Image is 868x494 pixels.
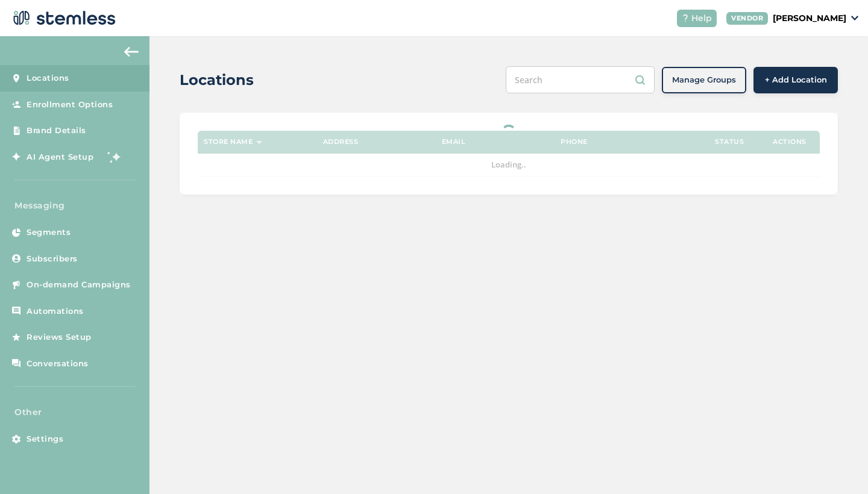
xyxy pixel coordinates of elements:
[662,67,746,93] button: Manage Groups
[691,12,712,25] span: Help
[672,74,736,86] span: Manage Groups
[506,66,655,93] input: Search
[180,69,254,91] h2: Locations
[27,125,86,137] span: Brand Details
[124,47,139,57] img: icon-arrow-back-accent-c549486e.svg
[27,305,84,317] span: Automations
[765,74,827,86] span: + Add Location
[851,16,858,20] img: icon_down-arrow-small-66adaf34.svg
[27,358,89,370] span: Conversations
[10,6,116,30] img: logo-dark-0685b13c.svg
[102,145,127,169] img: glitter-stars-b7820f95.gif
[27,433,63,445] span: Settings
[726,12,768,25] div: VENDOR
[27,279,131,291] span: On-demand Campaigns
[27,151,93,163] span: AI Agent Setup
[27,253,78,265] span: Subscribers
[27,99,113,111] span: Enrollment Options
[753,67,838,93] button: + Add Location
[773,12,846,25] p: [PERSON_NAME]
[27,331,92,343] span: Reviews Setup
[27,72,69,84] span: Locations
[27,227,71,239] span: Segments
[682,14,689,22] img: icon-help-white-03924b79.svg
